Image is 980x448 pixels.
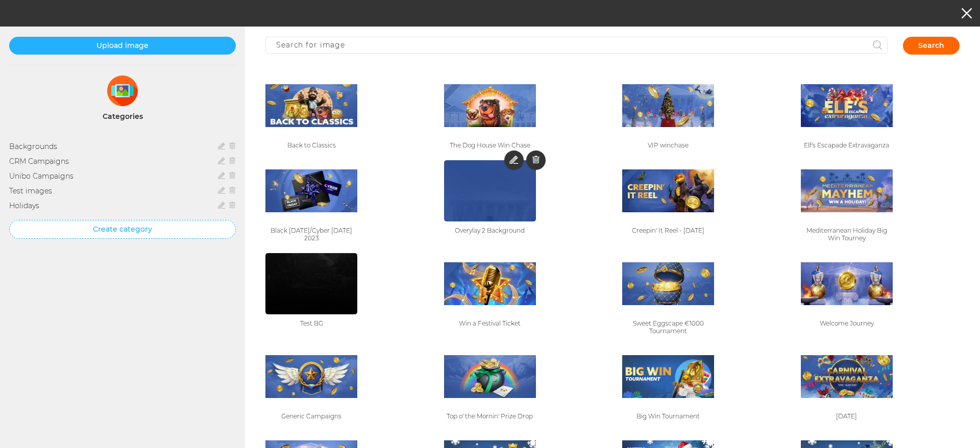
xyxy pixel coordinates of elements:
h4: Creepin' It Reel - [DATE] [622,221,714,239]
img: Creepin' It Reel - Halloween [622,169,714,212]
img: The Dog House Win Chase [444,84,536,127]
img: Carnival [801,355,893,397]
img: Win a Festival Ticket [444,262,536,305]
h4: Welcome Journey [801,314,893,332]
h4: Mediterranean Holiday Big Win Tourney [801,221,893,247]
img: Big Win Tournament [622,355,714,397]
h4: Top o' the Mornin' Prize Drop [444,407,536,425]
img: Mediterranean Holiday Big Win Tourney [801,169,893,212]
img: Back to Classics [265,84,357,127]
input: Search for image [265,37,888,54]
img: Elf's Escapade Extravaganza [801,84,893,127]
button: Holidays [9,202,39,210]
button: Search [903,37,960,55]
img: Top o' the Mornin' Prize Drop [444,355,536,397]
h4: Win a Festival Ticket [444,314,536,332]
button: CRM Campaigns [9,157,69,166]
button: Upload image [9,37,236,55]
button: Unibo Campaigns [9,172,73,181]
img: Welcome Journey [801,262,893,305]
h4: VIP winchase [622,136,714,154]
button: Create category [9,220,236,239]
img: Generic Campaigns [265,355,357,397]
h4: [DATE] [801,407,893,425]
img: Test BG [265,192,357,376]
h4: Sweet Eggscape €1000 Tournament [622,314,714,340]
h4: The Dog House Win Chase [444,136,536,154]
h4: Test BG [265,314,357,332]
h4: Black [DATE]/Cyber [DATE] 2023 [265,221,357,247]
h4: Generic Campaigns [265,407,357,425]
h4: Categories [9,108,236,131]
img: Black Friday/Cyber Monday 2023 [265,169,357,212]
img: VIP winchase [622,84,714,127]
h4: Overylay 2 Background [444,221,536,239]
h4: Big Win Tournament [622,407,714,425]
img: Overylay 2 Background [444,99,536,283]
h4: Elf's Escapade Extravaganza [801,136,893,154]
h4: Back to Classics [265,136,357,154]
img: Sweet Eggscape €1000 Tournament [622,262,714,305]
button: Test images [9,187,52,195]
button: Backgrounds [9,142,57,151]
